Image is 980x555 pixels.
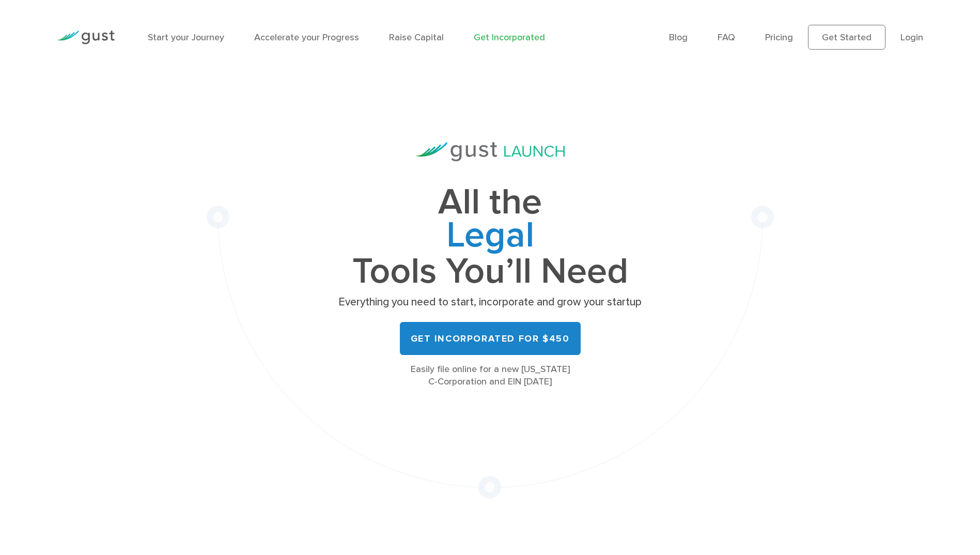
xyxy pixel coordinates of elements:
[900,32,923,43] a: Login
[254,32,359,43] a: Accelerate your Progress
[57,30,115,44] img: Gust Logo
[335,295,645,310] p: Everything you need to start, incorporate and grow your startup
[335,363,645,388] div: Easily file online for a new [US_STATE] C-Corporation and EIN [DATE]
[389,32,444,43] a: Raise Capital
[718,32,735,43] a: FAQ
[416,142,565,161] img: Gust Launch Logo
[808,25,885,50] a: Get Started
[765,32,793,43] a: Pricing
[669,32,688,43] a: Blog
[474,32,545,43] a: Get Incorporated
[335,186,645,288] h1: All the Tools You’ll Need
[335,219,645,255] span: Legal
[148,32,224,43] a: Start your Journey
[400,322,581,355] a: Get Incorporated for $450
